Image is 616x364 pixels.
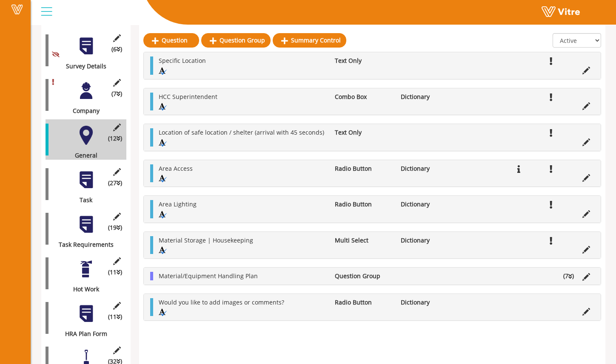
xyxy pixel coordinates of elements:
a: Question Group [201,33,271,48]
span: Area Lighting [159,200,197,208]
li: Text Only [331,128,396,137]
span: (11 ) [108,313,122,321]
span: (11 ) [108,268,122,277]
li: Dictionary [396,236,462,245]
span: (7 ) [111,90,122,98]
li: Radio Button [331,298,396,307]
a: Question [143,33,199,48]
span: Material Storage | Housekeeping [159,236,253,244]
li: Dictionary [396,93,462,101]
li: Radio Button [331,164,396,173]
span: (6 ) [111,45,122,54]
li: Text Only [331,56,396,65]
span: Location of safe location / shelter (arrival with 45 seconds) [159,128,324,136]
li: Dictionary [396,164,462,173]
span: (19 ) [108,223,122,232]
li: Dictionary [396,200,462,209]
li: Combo Box [331,93,396,101]
li: Radio Button [331,200,396,209]
span: Material/Equipment Handling Plan [159,272,258,280]
li: Question Group [331,272,396,280]
li: Multi Select [331,236,396,245]
div: HRA Plan Form [46,330,120,338]
span: HCC Superintendent [159,93,217,101]
div: Hot Work [46,285,120,293]
span: Area Access [159,164,193,172]
a: Summary Control [273,33,346,48]
li: (7 ) [559,272,578,280]
div: Task [46,196,120,204]
div: Task Requirements [46,240,120,249]
span: Specific Location [159,56,206,65]
div: Survey Details [46,62,120,71]
span: (12 ) [108,134,122,143]
span: Would you like to add images or comments? [159,298,284,306]
span: (27 ) [108,179,122,187]
div: General [46,151,120,160]
li: Dictionary [396,298,462,307]
div: Company [46,107,120,115]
